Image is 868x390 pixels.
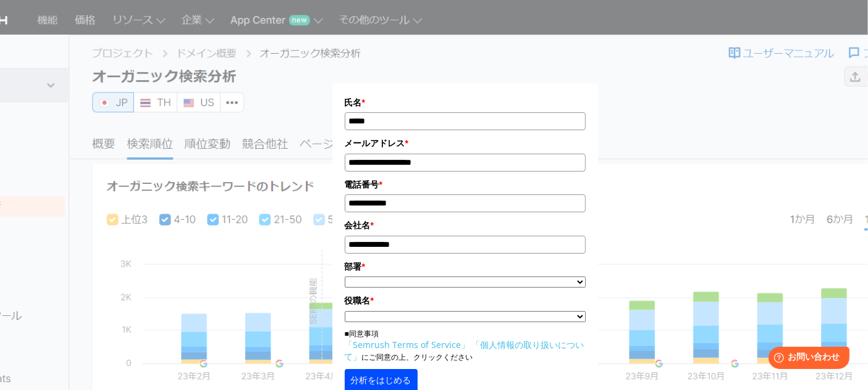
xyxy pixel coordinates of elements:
[345,260,586,273] label: 部署
[345,178,586,191] label: 電話番号
[345,328,586,363] p: ■同意事項 にご同意の上、クリックください
[345,96,586,109] label: 氏名
[345,136,586,150] label: メールアドレス
[345,294,586,307] label: 役職名
[345,339,470,351] a: 「Semrush Terms of Service」
[345,218,586,232] label: 会社名
[345,339,584,362] a: 「個人情報の取り扱いについて」
[758,342,854,376] iframe: Help widget launcher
